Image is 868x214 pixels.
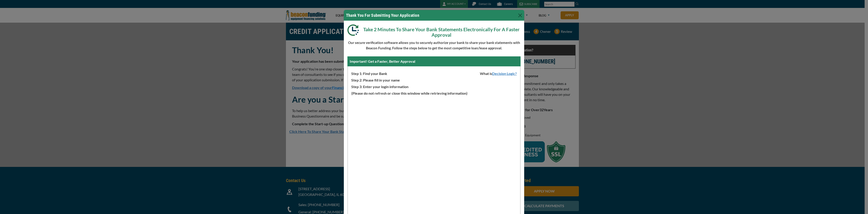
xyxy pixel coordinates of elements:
[347,24,362,36] img: Modal DL Clock
[348,70,387,76] span: Step 1: Find your Bank
[348,76,520,83] p: Step 2: Please fill in your name
[347,24,521,38] p: Take 2 Minutes To Share Your Bank Statements Electronically For A Faster Approval
[348,89,520,96] p: (Please do not refresh or close this window while retrieving information)
[348,83,520,89] p: Step 3: Enter your login information
[347,56,521,66] div: Important! Get a Faster, Better Approval
[476,70,520,76] span: What is
[492,71,520,76] a: Decision Logic?
[517,12,524,19] button: Close
[347,40,521,51] p: Our secure verification software allows you to securely authorize your bank to share your bank st...
[346,12,419,18] h4: Thank You For Submitting Your Application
